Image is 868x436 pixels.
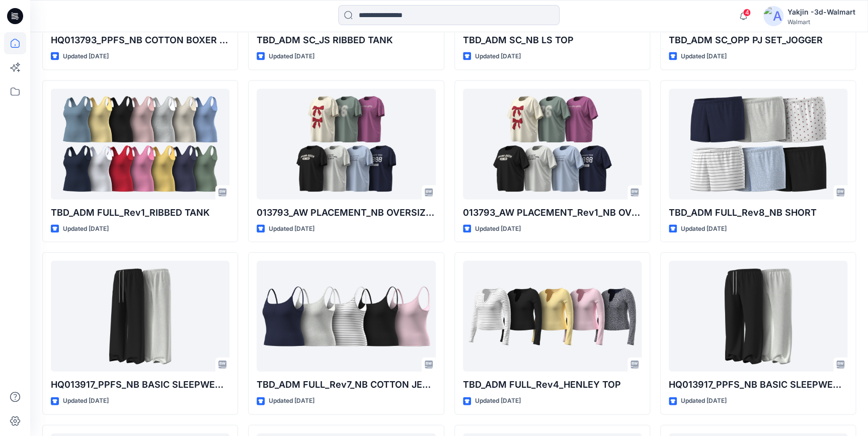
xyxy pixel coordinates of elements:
[257,33,435,47] p: TBD_ADM SC_JS RIBBED TANK
[475,51,521,61] p: Updated [DATE]
[475,395,521,406] p: Updated [DATE]
[463,260,642,371] a: TBD_ADM FULL_Rev4_HENLEY TOP
[743,9,751,17] span: 4
[669,260,847,371] a: HQ013917_PPFS_NB BASIC SLEEPWEAR PANTS_PLUS
[787,18,855,26] div: Walmart
[51,205,229,219] p: TBD_ADM FULL_Rev1_RIBBED TANK
[63,51,109,61] p: Updated [DATE]
[63,223,109,234] p: Updated [DATE]
[51,260,229,371] a: HQ013917_PPFS_NB BASIC SLEEPWEAR PA
[669,89,847,199] a: TBD_ADM FULL_Rev8_NB SHORT
[763,6,783,26] img: avatar
[681,223,727,234] p: Updated [DATE]
[463,33,642,47] p: TBD_ADM SC_NB LS TOP
[787,6,855,18] div: Yakjin -3d-Walmart
[463,205,642,219] p: 013793_AW PLACEMENT_Rev1_NB OVERSIZED T-SHIRT PLUS
[269,51,314,61] p: Updated [DATE]
[51,89,229,199] a: TBD_ADM FULL_Rev1_RIBBED TANK
[257,377,435,391] p: TBD_ADM FULL_Rev7_NB COTTON JERSEY CAMI
[669,377,847,391] p: HQ013917_PPFS_NB BASIC SLEEPWEAR PANTS_PLUS
[63,395,109,406] p: Updated [DATE]
[669,33,847,47] p: TBD_ADM SC_OPP PJ SET_JOGGER
[463,377,642,391] p: TBD_ADM FULL_Rev4_HENLEY TOP
[681,51,727,61] p: Updated [DATE]
[51,377,229,391] p: HQ013917_PPFS_NB BASIC SLEEPWEAR PA
[681,395,727,406] p: Updated [DATE]
[257,260,435,371] a: TBD_ADM FULL_Rev7_NB COTTON JERSEY CAMI
[51,33,229,47] p: HQ013793_PPFS_NB COTTON BOXER SHORTS
[257,89,435,199] a: 013793_AW PLACEMENT_NB OVERSIZED T-SHIRT
[269,223,314,234] p: Updated [DATE]
[463,89,642,199] a: 013793_AW PLACEMENT_Rev1_NB OVERSIZED T-SHIRT PLUS
[475,223,521,234] p: Updated [DATE]
[669,205,847,219] p: TBD_ADM FULL_Rev8_NB SHORT
[257,205,435,219] p: 013793_AW PLACEMENT_NB OVERSIZED T-SHIRT
[269,395,314,406] p: Updated [DATE]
